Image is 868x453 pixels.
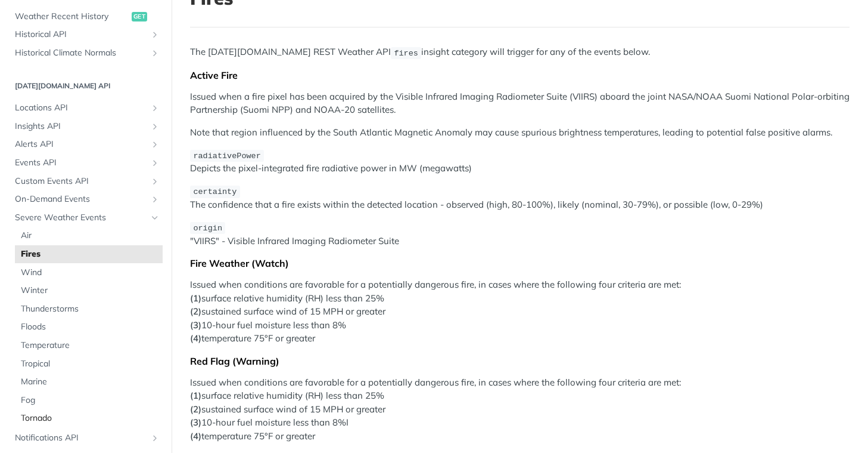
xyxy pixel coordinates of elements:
span: fires [394,48,418,57]
button: Show subpages for Insights API [150,122,160,131]
a: Notifications APIShow subpages for Notifications API [9,429,163,447]
p: The confidence that a fire exists within the detected location - observed (high, 80-100%), likely... [190,184,850,212]
a: Alerts APIShow subpages for Alerts API [9,135,163,153]
span: Fires [21,248,160,260]
button: Show subpages for Historical API [150,30,160,39]
div: Red Flag (Warning) [190,355,850,367]
strong: (1) [190,292,201,304]
span: Fog [21,395,160,406]
a: Severe Weather EventsHide subpages for Severe Weather Events [9,209,163,227]
span: Marine [21,376,160,388]
span: Tornado [21,412,160,424]
span: Historical API [15,29,147,41]
span: Floods [21,321,160,333]
strong: (3) [190,417,201,428]
a: Tropical [15,355,163,373]
p: Depicts the pixel-integrated fire radiative power in MW (megawatts) [190,148,850,175]
p: Issued when conditions are favorable for a potentially dangerous fire, in cases where the followi... [190,376,850,443]
span: Notifications API [15,432,147,444]
a: Locations APIShow subpages for Locations API [9,99,163,117]
span: Winter [21,285,160,297]
a: Historical Climate NormalsShow subpages for Historical Climate Normals [9,44,163,62]
span: radiativePower [193,151,260,160]
button: Show subpages for Events API [150,158,160,168]
div: Fire Weather (Watch) [190,257,850,269]
span: Custom Events API [15,175,147,187]
a: Events APIShow subpages for Events API [9,154,163,172]
span: Tropical [21,358,160,370]
p: Note that region influenced by the South Atlantic Magnetic Anomaly may cause spurious brightness ... [190,126,850,140]
a: Wind [15,264,163,282]
a: Winter [15,282,163,300]
a: Floods [15,318,163,336]
a: Fog [15,392,163,409]
a: Historical APIShow subpages for Historical API [9,26,163,44]
strong: (4) [190,430,201,442]
a: Weather Recent Historyget [9,8,163,26]
button: Hide subpages for Severe Weather Events [150,213,160,223]
span: Insights API [15,121,147,132]
span: Events API [15,157,147,169]
a: Thunderstorms [15,300,163,318]
a: Air [15,227,163,245]
a: Temperature [15,337,163,355]
a: Tornado [15,409,163,427]
p: The [DATE][DOMAIN_NAME] REST Weather API insight category will trigger for any of the events below. [190,45,850,59]
p: "VIIRS" - Visible Infrared Imaging Radiometer Suite [190,221,850,248]
button: Show subpages for Locations API [150,103,160,113]
strong: (1) [190,390,201,401]
span: Alerts API [15,138,147,150]
a: On-Demand EventsShow subpages for On-Demand Events [9,190,163,208]
span: Severe Weather Events [15,212,147,224]
a: Custom Events APIShow subpages for Custom Events API [9,172,163,190]
span: Air [21,230,160,242]
span: Wind [21,267,160,279]
p: Issued when conditions are favorable for a potentially dangerous fire, in cases where the followi... [190,278,850,346]
button: Show subpages for Alerts API [150,140,160,149]
span: Locations API [15,102,147,114]
a: Marine [15,373,163,391]
span: Historical Climate Normals [15,47,147,59]
button: Show subpages for Notifications API [150,433,160,443]
a: Insights APIShow subpages for Insights API [9,118,163,135]
strong: (3) [190,319,201,331]
span: Temperature [21,340,160,352]
strong: (4) [190,332,201,344]
span: get [132,12,147,21]
button: Show subpages for Custom Events API [150,177,160,186]
span: On-Demand Events [15,193,147,205]
span: Thunderstorms [21,303,160,315]
span: origin [193,224,222,233]
a: Fires [15,245,163,263]
button: Show subpages for Historical Climate Normals [150,48,160,58]
p: Issued when a fire pixel has been acquired by the Visible Infrared Imaging Radiometer Suite (VIIR... [190,90,850,117]
button: Show subpages for On-Demand Events [150,195,160,204]
strong: (2) [190,403,201,415]
strong: (2) [190,306,201,317]
span: Weather Recent History [15,11,129,23]
h2: [DATE][DOMAIN_NAME] API [9,81,163,91]
span: certainty [193,187,237,196]
div: Active Fire [190,69,850,81]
